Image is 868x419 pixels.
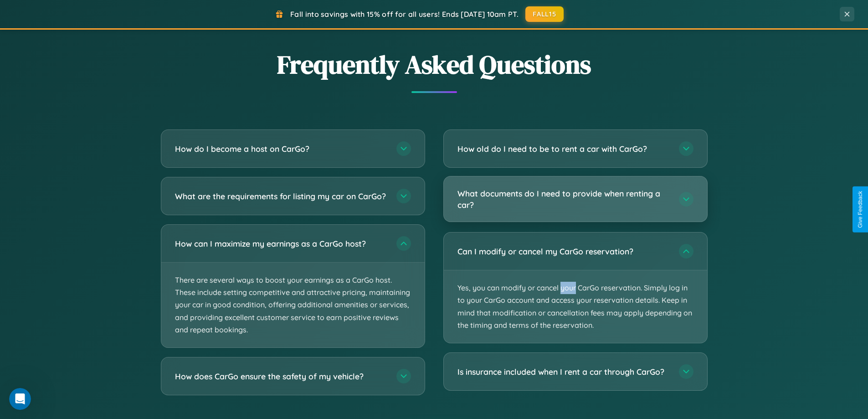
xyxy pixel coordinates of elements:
h3: What documents do I need to provide when renting a car? [457,188,670,210]
span: Fall into savings with 15% off for all users! Ends [DATE] 10am PT. [290,10,519,19]
iframe: Intercom live chat [9,388,31,410]
h3: How old do I need to be to rent a car with CarGo? [457,143,670,155]
p: Yes, you can modify or cancel your CarGo reservation. Simply log in to your CarGo account and acc... [444,270,707,343]
button: FALL15 [525,6,564,22]
div: Give Feedback [857,191,863,228]
h3: How do I become a host on CarGo? [175,143,387,155]
h3: How does CarGo ensure the safety of my vehicle? [175,371,387,382]
h3: What are the requirements for listing my car on CarGo? [175,191,387,202]
p: There are several ways to boost your earnings as a CarGo host. These include setting competitive ... [161,263,425,347]
h2: Frequently Asked Questions [161,47,708,82]
h3: How can I maximize my earnings as a CarGo host? [175,238,387,249]
h3: Can I modify or cancel my CarGo reservation? [457,246,670,257]
h3: Is insurance included when I rent a car through CarGo? [457,366,670,378]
